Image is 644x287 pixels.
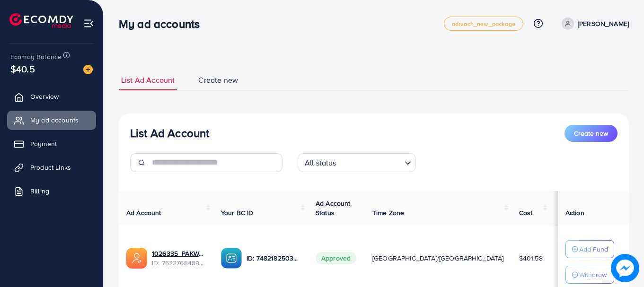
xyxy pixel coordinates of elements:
button: Add Fund [565,240,614,258]
span: Action [565,208,584,217]
a: My ad accounts [7,111,96,130]
p: Add Fund [579,244,608,255]
span: Create new [198,75,238,86]
span: adreach_new_package [452,21,515,27]
span: $40.5 [10,62,35,76]
span: ID: 7522768489221144593 [152,258,206,268]
a: Overview [7,87,96,106]
h3: My ad accounts [119,17,207,31]
input: Search for option [339,154,401,170]
span: Create new [574,129,608,138]
img: image [613,256,637,280]
p: Withdraw [579,269,607,280]
div: <span class='underline'>1026335_PAKWALL_1751531043864</span></br>7522768489221144593 [152,249,206,268]
a: Product Links [7,158,96,177]
div: Search for option [298,153,416,172]
span: Your BC ID [221,208,254,217]
img: menu [83,18,94,29]
span: Ad Account [126,208,161,217]
a: Payment [7,134,96,153]
span: Billing [30,186,49,196]
span: Time Zone [372,208,404,217]
span: All status [303,156,338,170]
span: Ad Account Status [316,199,351,217]
a: [PERSON_NAME] [558,17,629,30]
span: List Ad Account [121,75,175,86]
img: image [83,65,93,74]
span: $401.58 [519,253,543,263]
a: adreach_new_package [444,17,523,31]
span: My ad accounts [30,115,79,125]
img: ic-ads-acc.e4c84228.svg [126,248,147,269]
button: Create new [565,125,618,142]
span: Overview [30,92,59,101]
img: logo [9,13,73,28]
span: Payment [30,139,57,148]
span: [GEOGRAPHIC_DATA]/[GEOGRAPHIC_DATA] [372,253,504,263]
button: Withdraw [565,266,614,284]
a: 1026335_PAKWALL_1751531043864 [152,249,206,258]
h3: List Ad Account [130,126,209,140]
span: Cost [519,208,533,217]
p: ID: 7482182503915372561 [247,252,300,264]
span: Product Links [30,163,71,172]
span: Ecomdy Balance [10,52,62,61]
span: Approved [316,252,356,264]
p: [PERSON_NAME] [578,18,629,29]
img: ic-ba-acc.ded83a64.svg [221,248,242,269]
a: Billing [7,182,96,200]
